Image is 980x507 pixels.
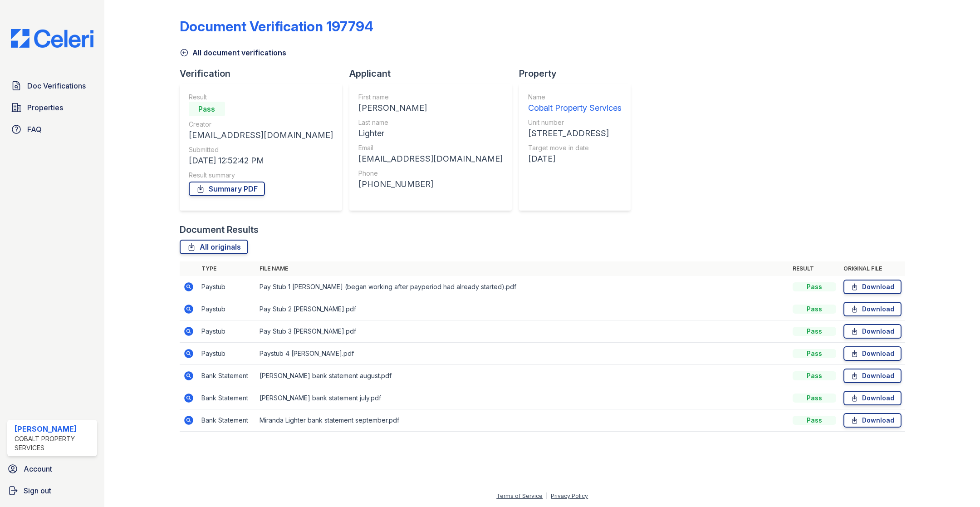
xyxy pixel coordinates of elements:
div: Result summary [189,171,333,180]
div: Pass [793,282,836,291]
div: [DATE] 12:52:42 PM [189,154,333,167]
a: All originals [180,240,248,254]
td: Pay Stub 3 [PERSON_NAME].pdf [256,320,789,343]
td: Pay Stub 1 [PERSON_NAME] (began working after payperiod had already started).pdf [256,276,789,298]
a: Properties [7,98,97,117]
th: Original file [840,261,905,276]
td: Paystub [198,298,256,320]
div: Email [358,143,503,153]
a: Terms of Service [496,492,543,499]
img: CE_Logo_Blue-a8612792a0a2168367f1c8372b55b34899dd931a85d93a1a3d3e32e68fde9ad4.png [4,29,101,48]
div: First name [358,93,503,102]
div: [PERSON_NAME] [358,102,503,114]
div: Unit number [528,118,622,127]
a: Account [4,460,101,478]
div: Target move in date [528,143,622,153]
th: Result [789,261,840,276]
a: Doc Verifications [7,77,97,95]
div: Applicant [349,67,519,80]
td: Paystub [198,320,256,343]
div: Document Verification 197794 [180,18,373,34]
td: [PERSON_NAME] bank statement july.pdf [256,387,789,409]
a: Download [843,391,902,405]
div: [STREET_ADDRESS] [528,127,622,140]
th: File name [256,261,789,276]
a: Summary PDF [189,182,265,196]
span: Doc Verifications [27,80,86,91]
td: Miranda Lighter bank statement september.pdf [256,409,789,432]
div: Creator [189,120,333,129]
td: [PERSON_NAME] bank statement august.pdf [256,365,789,387]
td: Bank Statement [198,365,256,387]
div: Document Results [180,223,259,236]
div: Pass [793,349,836,358]
span: Sign out [24,485,51,496]
div: [PHONE_NUMBER] [358,178,503,191]
td: Bank Statement [198,387,256,409]
div: Pass [793,416,836,425]
span: Account [24,463,52,474]
a: Download [843,280,902,294]
th: Type [198,261,256,276]
span: Properties [27,102,63,113]
td: Pay Stub 2 [PERSON_NAME].pdf [256,298,789,320]
a: Sign out [4,482,101,500]
a: Download [843,302,902,316]
div: Lighter [358,127,503,140]
div: Pass [793,371,836,380]
a: Download [843,324,902,339]
div: Verification [180,67,349,80]
td: Paystub 4 [PERSON_NAME].pdf [256,343,789,365]
div: Phone [358,169,503,178]
div: [DATE] [528,153,622,165]
div: Pass [793,394,836,403]
div: [PERSON_NAME] [15,423,93,434]
div: Submitted [189,145,333,154]
td: Paystub [198,343,256,365]
div: Pass [793,305,836,314]
div: [EMAIL_ADDRESS][DOMAIN_NAME] [189,129,333,142]
div: Last name [358,118,503,127]
div: Cobalt Property Services [528,102,622,114]
div: Pass [189,102,225,116]
div: Name [528,93,622,102]
td: Bank Statement [198,409,256,432]
div: | [546,492,548,499]
a: Download [843,346,902,361]
a: FAQ [7,120,97,138]
div: Property [519,67,638,80]
a: All document verifications [180,47,286,58]
td: Paystub [198,276,256,298]
div: [EMAIL_ADDRESS][DOMAIN_NAME] [358,153,503,165]
a: Download [843,413,902,428]
a: Privacy Policy [551,492,588,499]
div: Cobalt Property Services [15,434,93,453]
span: FAQ [27,124,42,135]
div: Pass [793,327,836,336]
a: Name Cobalt Property Services [528,93,622,114]
div: Result [189,93,333,102]
a: Download [843,369,902,383]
